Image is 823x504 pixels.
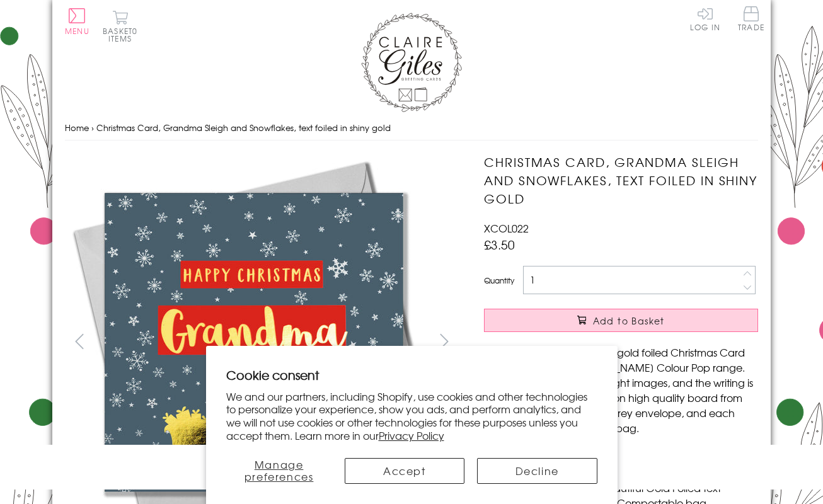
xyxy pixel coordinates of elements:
nav: breadcrumbs [65,115,758,141]
button: Menu [65,8,89,35]
a: Trade [738,6,764,33]
button: prev [65,327,93,355]
span: › [91,122,94,134]
a: Log In [690,6,720,31]
button: Add to Basket [484,309,758,332]
span: Christmas Card, Grandma Sleigh and Snowflakes, text foiled in shiny gold [96,122,391,134]
span: XCOL022 [484,220,529,236]
span: 0 items [108,25,137,44]
p: We and our partners, including Shopify, use cookies and other technologies to personalize your ex... [226,390,597,442]
span: £3.50 [484,236,515,253]
p: A beautiful, contemporary, gold foiled Christmas Card from the amazing [PERSON_NAME] Colour Pop r... [484,345,758,435]
button: Accept [345,458,464,484]
a: Home [65,122,89,134]
span: Add to Basket [593,314,665,327]
a: Privacy Policy [379,428,444,443]
button: next [430,327,459,355]
button: Basket0 items [103,10,137,42]
label: Quantity [484,275,514,286]
span: Trade [738,6,764,31]
button: Decline [477,458,597,484]
button: Manage preferences [226,458,332,484]
img: Claire Giles Greetings Cards [361,13,462,112]
span: Menu [65,25,89,37]
h2: Cookie consent [226,366,597,384]
h1: Christmas Card, Grandma Sleigh and Snowflakes, text foiled in shiny gold [484,153,758,207]
span: Manage preferences [245,457,314,484]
